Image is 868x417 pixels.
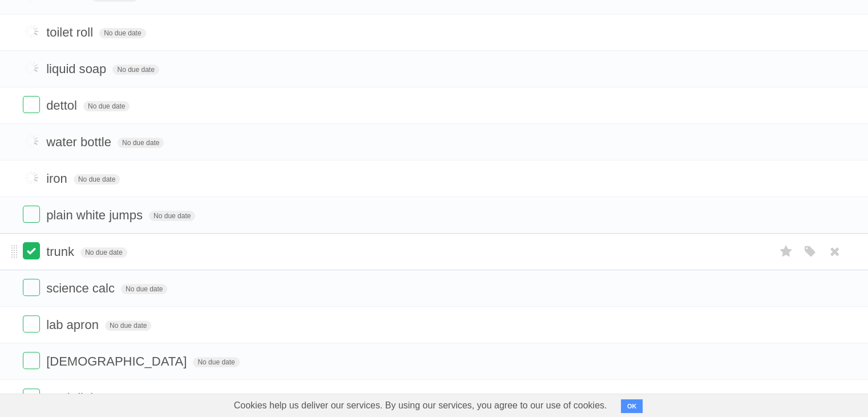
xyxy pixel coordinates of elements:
[46,25,96,39] span: toilet roll
[23,315,40,332] label: Done
[105,320,151,331] span: No due date
[23,242,40,259] label: Done
[621,399,643,413] button: OK
[46,171,70,186] span: iron
[74,174,120,185] span: No due date
[23,352,40,369] label: Done
[46,391,103,405] span: torch light
[23,279,40,296] label: Done
[46,281,118,295] span: science calc
[776,242,797,261] label: Star task
[46,62,109,76] span: liquid soap
[46,354,189,368] span: [DEMOGRAPHIC_DATA]
[23,59,40,77] label: Done
[83,101,130,111] span: No due date
[23,169,40,186] label: Done
[121,284,167,294] span: No due date
[23,96,40,113] label: Done
[23,388,40,406] label: Done
[46,208,146,222] span: plain white jumps
[193,357,239,367] span: No due date
[149,211,195,221] span: No due date
[46,318,102,332] span: lab apron
[118,138,164,148] span: No due date
[112,65,159,75] span: No due date
[223,394,619,417] span: Cookies help us deliver our services. By using our services, you agree to our use of cookies.
[46,98,80,113] span: dettol
[23,23,40,40] label: Done
[23,206,40,223] label: Done
[23,133,40,150] label: Done
[99,28,146,38] span: No due date
[80,247,127,258] span: No due date
[46,135,114,149] span: water bottle
[46,244,77,259] span: trunk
